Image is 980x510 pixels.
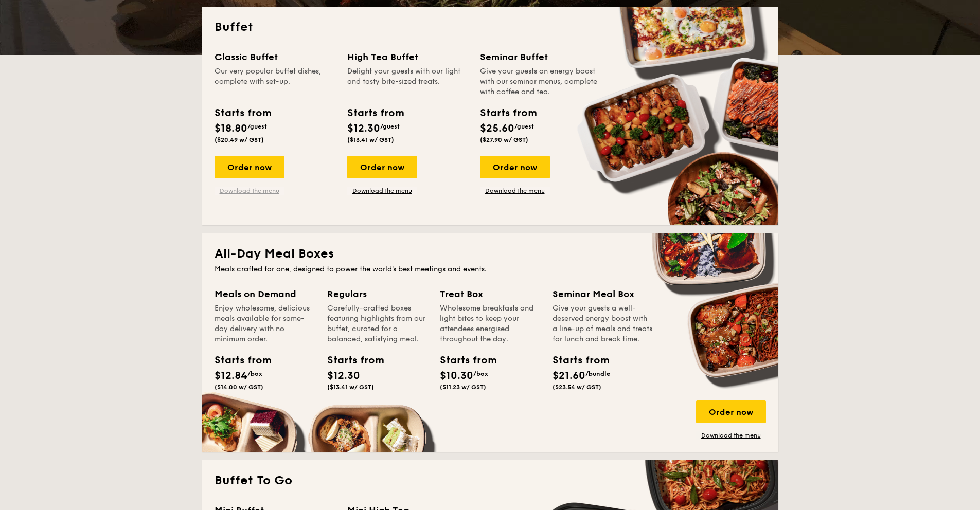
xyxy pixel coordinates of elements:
div: Seminar Buffet [480,50,600,64]
div: Starts from [215,353,261,368]
span: /guest [380,123,400,130]
span: /box [247,370,262,377]
h2: All-Day Meal Boxes [215,246,766,262]
span: /bundle [585,370,610,377]
div: Starts from [480,105,536,121]
div: Starts from [553,353,599,368]
div: Delight your guests with our light and tasty bite-sized treats. [347,66,468,97]
div: Seminar Meal Box [553,287,653,301]
div: Meals crafted for one, designed to power the world's best meetings and events. [215,264,766,275]
a: Download the menu [347,187,417,195]
div: Order now [696,400,766,423]
span: /box [473,370,488,377]
span: $21.60 [553,370,585,382]
span: ($20.49 w/ GST) [215,136,264,143]
div: Order now [480,156,550,178]
div: Starts from [347,105,403,121]
span: ($23.54 w/ GST) [553,384,601,391]
div: Wholesome breakfasts and light bites to keep your attendees energised throughout the day. [440,303,540,344]
div: Classic Buffet [215,50,335,64]
a: Download the menu [215,187,284,195]
div: Order now [347,156,417,178]
span: $12.84 [215,370,247,382]
span: ($27.90 w/ GST) [480,136,528,143]
span: ($14.00 w/ GST) [215,384,263,391]
span: $10.30 [440,370,473,382]
span: $25.60 [480,122,514,135]
span: $12.30 [327,370,360,382]
span: /guest [514,123,534,130]
span: ($13.41 w/ GST) [347,136,394,143]
div: Meals on Demand [215,287,315,301]
div: Starts from [215,105,271,121]
div: Starts from [327,353,373,368]
h2: Buffet To Go [215,472,766,489]
div: Treat Box [440,287,540,301]
div: Enjoy wholesome, delicious meals available for same-day delivery with no minimum order. [215,303,315,344]
div: High Tea Buffet [347,50,468,64]
div: Our very popular buffet dishes, complete with set-up. [215,66,335,97]
div: Starts from [440,353,486,368]
div: Carefully-crafted boxes featuring highlights from our buffet, curated for a balanced, satisfying ... [327,303,427,344]
div: Regulars [327,287,427,301]
h2: Buffet [215,19,766,35]
div: Give your guests a well-deserved energy boost with a line-up of meals and treats for lunch and br... [553,303,653,344]
div: Order now [215,156,284,178]
span: $12.30 [347,122,380,135]
span: ($11.23 w/ GST) [440,384,486,391]
a: Download the menu [696,431,766,440]
a: Download the menu [480,187,550,195]
span: /guest [247,123,267,130]
div: Give your guests an energy boost with our seminar menus, complete with coffee and tea. [480,66,600,97]
span: $18.80 [215,122,247,135]
span: ($13.41 w/ GST) [327,384,374,391]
